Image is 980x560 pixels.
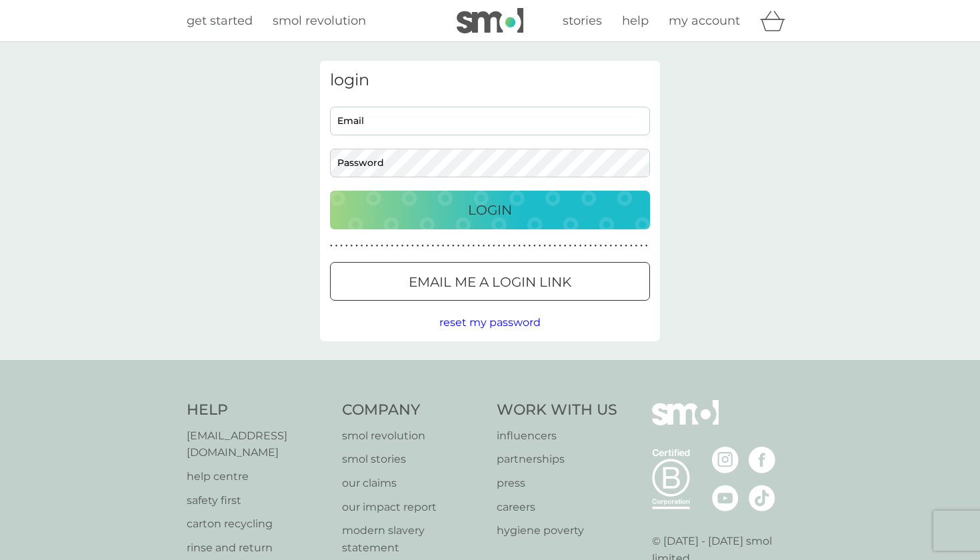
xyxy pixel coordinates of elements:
p: ● [452,243,455,249]
p: ● [391,243,394,249]
p: ● [615,243,617,249]
img: smol [457,8,523,33]
span: my account [669,13,740,28]
a: partnerships [497,451,617,468]
a: our impact report [342,499,484,516]
p: ● [609,243,612,249]
p: ● [599,243,602,249]
p: ● [528,243,531,249]
button: Login [330,191,650,229]
p: ● [543,243,546,249]
h4: Help [187,400,329,421]
a: our claims [342,475,484,492]
h4: Work With Us [497,400,617,421]
img: visit the smol Instagram page [712,447,739,473]
img: visit the smol Facebook page [749,447,775,473]
span: reset my password [439,316,541,329]
p: ● [396,243,399,249]
p: ● [630,243,633,249]
p: ● [351,243,353,249]
p: ● [417,243,419,249]
p: ● [376,243,379,249]
p: rinse and return [187,539,329,557]
a: smol stories [342,451,484,468]
p: ● [447,243,449,249]
p: ● [645,243,648,249]
p: ● [559,243,561,249]
p: ● [589,243,592,249]
a: stories [563,11,602,31]
img: visit the smol Tiktok page [749,485,775,511]
a: smol revolution [342,427,484,445]
p: ● [437,243,439,249]
p: ● [361,243,363,249]
a: my account [669,11,740,31]
p: ● [340,243,343,249]
p: ● [330,243,333,249]
p: ● [421,243,424,249]
p: ● [355,243,358,249]
a: influencers [497,427,617,445]
p: ● [539,243,541,249]
p: ● [386,243,389,249]
a: help centre [187,468,329,485]
p: ● [518,243,521,249]
p: ● [503,243,505,249]
p: ● [554,243,557,249]
p: ● [401,243,404,249]
a: carton recycling [187,515,329,533]
p: ● [477,243,480,249]
button: reset my password [439,314,541,331]
p: ● [574,243,577,249]
p: ● [442,243,445,249]
a: smol revolution [273,11,366,31]
p: ● [371,243,373,249]
p: ● [473,243,475,249]
p: ● [365,243,368,249]
p: ● [640,243,643,249]
p: ● [467,243,470,249]
p: ● [569,243,571,249]
p: ● [508,243,511,249]
p: ● [533,243,536,249]
p: ● [620,243,623,249]
div: basket [760,7,793,34]
p: ● [605,243,607,249]
p: modern slavery statement [342,522,484,556]
span: help [622,13,649,28]
p: ● [498,243,501,249]
img: visit the smol Youtube page [712,485,739,511]
a: careers [497,499,617,516]
p: Email me a login link [409,271,571,293]
p: ● [564,243,567,249]
h4: Company [342,400,484,421]
p: ● [335,243,338,249]
a: hygiene poverty [497,522,617,539]
p: ● [549,243,551,249]
p: ● [462,243,465,249]
p: ● [406,243,409,249]
p: ● [483,243,485,249]
a: [EMAIL_ADDRESS][DOMAIN_NAME] [187,427,329,461]
p: ● [584,243,587,249]
a: help [622,11,649,31]
a: get started [187,11,253,31]
p: ● [411,243,414,249]
p: ● [625,243,627,249]
p: ● [427,243,429,249]
p: ● [595,243,597,249]
p: Login [468,199,512,221]
p: ● [487,243,490,249]
p: ● [513,243,516,249]
p: ● [579,243,582,249]
button: Email me a login link [330,262,650,301]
